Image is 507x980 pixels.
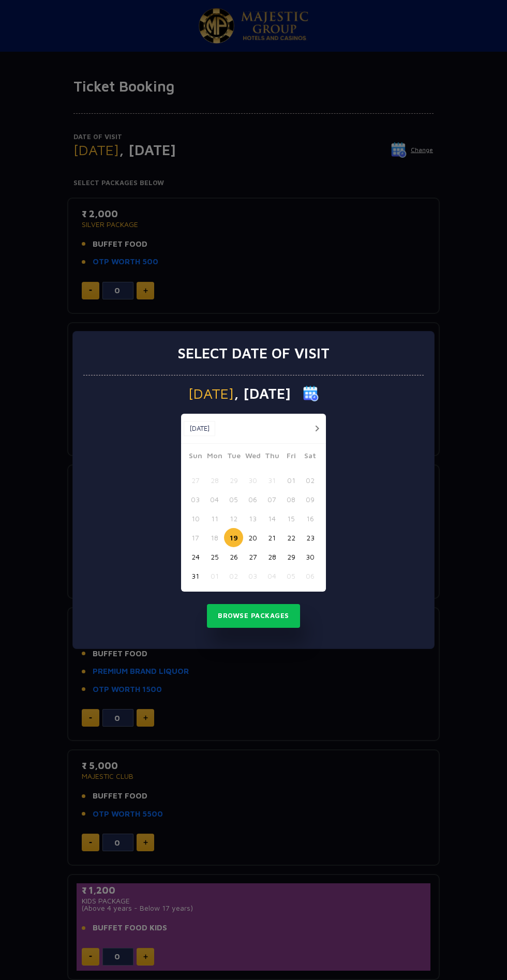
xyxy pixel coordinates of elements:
button: 26 [224,547,243,566]
button: 29 [281,547,301,566]
button: 03 [186,490,205,509]
button: 28 [205,471,224,490]
button: 27 [243,547,262,566]
button: 22 [281,528,301,547]
button: Browse Packages [207,604,300,628]
button: 21 [262,528,281,547]
img: calender icon [303,386,319,401]
button: 13 [243,509,262,528]
button: 25 [205,547,224,566]
span: Fri [281,450,301,464]
button: 11 [205,509,224,528]
button: 27 [186,471,205,490]
button: 14 [262,509,281,528]
button: 19 [224,528,243,547]
button: 20 [243,528,262,547]
button: 29 [224,471,243,490]
span: Mon [205,450,224,464]
button: 16 [301,509,320,528]
button: 04 [205,490,224,509]
button: 03 [243,566,262,585]
span: [DATE] [188,386,234,401]
span: Wed [243,450,262,464]
button: 05 [281,566,301,585]
button: 09 [301,490,320,509]
span: Tue [224,450,243,464]
button: 10 [186,509,205,528]
button: 15 [281,509,301,528]
button: 05 [224,490,243,509]
button: 04 [262,566,281,585]
button: 28 [262,547,281,566]
button: 12 [224,509,243,528]
button: 01 [205,566,224,585]
button: 30 [243,471,262,490]
h3: Select date of visit [177,344,330,362]
button: 01 [281,471,301,490]
button: 24 [186,547,205,566]
button: 17 [186,528,205,547]
span: , [DATE] [234,386,291,401]
button: 07 [262,490,281,509]
button: 02 [224,566,243,585]
button: 06 [243,490,262,509]
button: 18 [205,528,224,547]
span: Sat [301,450,320,464]
button: 31 [186,566,205,585]
button: 06 [301,566,320,585]
button: 31 [262,471,281,490]
button: 08 [281,490,301,509]
button: 02 [301,471,320,490]
span: Sun [186,450,205,464]
button: 23 [301,528,320,547]
button: 30 [301,547,320,566]
button: [DATE] [184,421,215,436]
span: Thu [262,450,281,464]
